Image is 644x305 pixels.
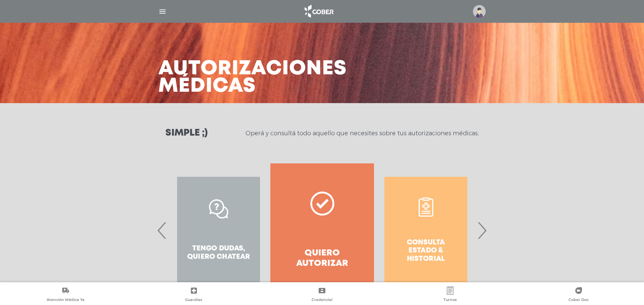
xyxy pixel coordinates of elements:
[158,60,347,95] h3: Autorizaciones médicas
[1,287,129,304] a: Atención Médica Ya
[473,5,486,18] img: profile-placeholder.svg
[312,297,332,303] span: Credencial
[158,7,167,16] img: Cober_menu-lines-white.svg
[156,212,169,248] span: Previous
[165,129,208,138] h3: Simple ;)
[185,297,202,303] span: Guardias
[246,129,479,137] p: Operá y consultá todo aquello que necesites sobre tus autorizaciones médicas.
[47,297,85,303] span: Atención Médica Ya
[475,212,488,248] span: Next
[515,287,643,304] a: Cober Doc
[129,287,258,304] a: Guardias
[282,248,362,269] h4: Quiero autorizar
[270,163,374,297] a: Quiero autorizar
[569,297,589,303] span: Cober Doc
[386,287,514,304] a: Turnos
[443,297,457,303] span: Turnos
[258,287,386,304] a: Credencial
[301,3,336,19] img: logo_cober_home-white.png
